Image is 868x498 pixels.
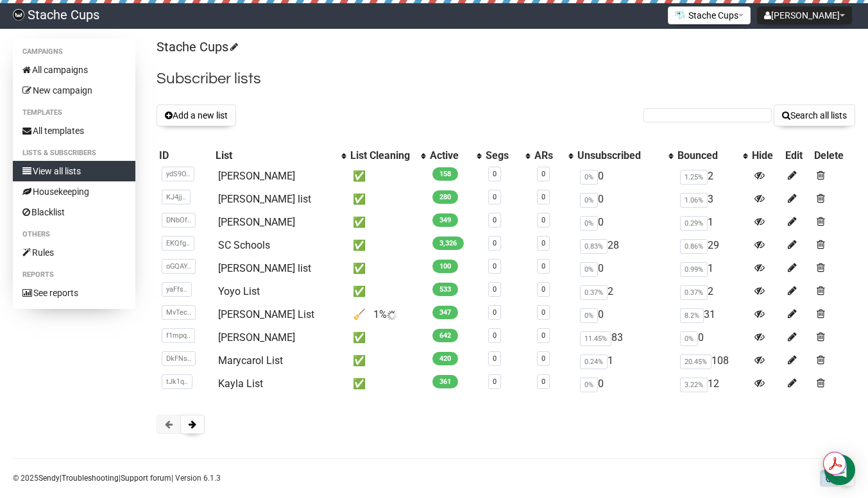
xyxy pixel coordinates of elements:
[162,374,192,389] span: tJk1q..
[62,474,119,483] a: Troubleshooting
[162,328,195,343] span: f1mpq..
[350,149,414,162] div: List Cleaning
[162,282,192,297] span: yaFfs..
[575,326,675,349] td: 83
[159,149,210,162] div: ID
[13,9,24,21] img: 8653db3730727d876aa9d6134506b5c0
[541,378,545,386] a: 0
[483,147,532,165] th: Segs: No sort applied, activate to apply an ascending sort
[13,161,135,181] a: View all lists
[541,285,545,294] a: 0
[157,147,212,165] th: ID: No sort applied, sorting is disabled
[675,326,749,349] td: 0
[432,283,458,296] span: 533
[680,331,698,346] span: 0%
[157,39,236,54] a: Stache Cups
[432,260,458,273] span: 100
[162,190,191,204] span: KJ4jj..
[680,378,708,392] span: 3.22%
[757,6,852,24] button: [PERSON_NAME]
[675,280,749,303] td: 2
[348,372,427,395] td: ✅
[13,145,135,161] li: Lists & subscribers
[218,331,295,344] a: [PERSON_NAME]
[432,213,458,227] span: 349
[580,308,598,323] span: 0%
[493,262,497,270] a: 0
[218,285,260,297] a: Yoyo List
[580,216,598,231] span: 0%
[13,105,135,120] li: Templates
[432,329,458,342] span: 642
[580,262,598,277] span: 0%
[162,259,196,274] span: oGQAY..
[13,120,135,141] a: All templates
[348,211,427,234] td: ✅
[680,216,708,231] span: 0.29%
[218,239,270,251] a: SC Schools
[13,202,135,222] a: Blacklist
[493,239,497,247] a: 0
[493,308,497,317] a: 0
[577,149,662,162] div: Unsubscribed
[218,378,263,390] a: Kayla List
[541,216,545,224] a: 0
[675,372,749,395] td: 12
[575,349,675,372] td: 1
[348,257,427,280] td: ✅
[541,262,545,270] a: 0
[162,167,194,181] span: ydS9O..
[575,372,675,395] td: 0
[493,331,497,340] a: 0
[13,44,135,60] li: Campaigns
[430,149,470,162] div: Active
[121,474,171,483] a: Support forum
[675,234,749,257] td: 29
[541,193,545,201] a: 0
[575,280,675,303] td: 2
[675,303,749,326] td: 31
[218,170,295,182] a: [PERSON_NAME]
[218,354,283,367] a: Marycarol List
[13,181,135,202] a: Housekeeping
[668,6,751,24] button: Stache Cups
[218,308,314,320] a: [PERSON_NAME] List
[785,149,808,162] div: Edit
[13,267,135,283] li: Reports
[752,149,780,162] div: Hide
[13,471,221,485] p: © 2025 | | | Version 6.1.3
[348,188,427,211] td: ✅
[13,60,135,80] a: All campaigns
[348,234,427,257] td: ✅
[580,378,598,392] span: 0%
[580,285,608,300] span: 0.37%
[680,170,708,185] span: 1.25%
[534,149,562,162] div: ARs
[13,227,135,242] li: Others
[783,147,811,165] th: Edit: No sort applied, sorting is disabled
[38,474,60,483] a: Sendy
[532,147,575,165] th: ARs: No sort applied, activate to apply an ascending sort
[575,188,675,211] td: 0
[13,242,135,263] a: Rules
[541,308,545,317] a: 0
[157,104,236,126] button: Add a new list
[677,149,736,162] div: Bounced
[493,354,497,363] a: 0
[493,378,497,386] a: 0
[493,285,497,294] a: 0
[493,170,497,178] a: 0
[680,354,711,369] span: 20.45%
[580,331,611,346] span: 11.45%
[575,147,675,165] th: Unsubscribed: No sort applied, activate to apply an ascending sort
[432,167,458,181] span: 158
[493,193,497,201] a: 0
[218,216,295,228] a: [PERSON_NAME]
[814,149,853,162] div: Delete
[680,262,708,277] span: 0.99%
[575,165,675,188] td: 0
[541,239,545,247] a: 0
[348,280,427,303] td: ✅
[580,193,598,208] span: 0%
[162,236,194,251] span: EKQfg..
